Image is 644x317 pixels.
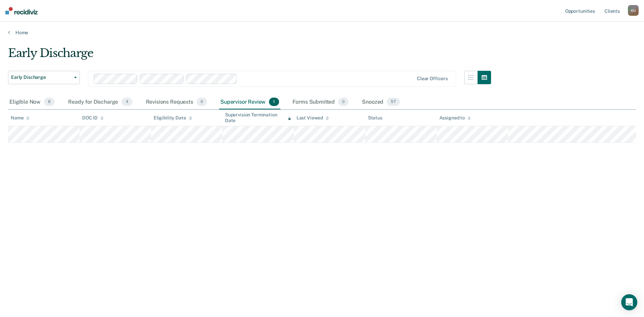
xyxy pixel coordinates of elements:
[338,98,348,106] span: 0
[145,95,208,110] div: Revisions Requests0
[361,95,401,110] div: Snoozed57
[387,98,400,106] span: 57
[121,98,132,106] span: 4
[225,112,291,123] div: Supervision Termination Date
[82,115,104,121] div: DOC ID
[154,115,192,121] div: Eligibility Date
[628,5,639,16] div: K U
[67,95,133,110] div: Ready for Discharge4
[628,5,639,16] button: KU
[5,7,38,14] img: Recidiviz
[11,115,30,121] div: Name
[368,115,382,121] div: Status
[8,95,56,110] div: Eligible Now8
[297,115,329,121] div: Last Viewed
[197,98,207,106] span: 0
[621,294,637,310] div: Open Intercom Messenger
[439,115,471,121] div: Assigned to
[44,98,55,106] span: 8
[8,71,80,84] button: Early Discharge
[8,30,636,36] a: Home
[11,74,71,80] span: Early Discharge
[8,46,491,65] div: Early Discharge
[269,98,279,106] span: 1
[417,76,448,82] div: Clear officers
[291,95,350,110] div: Forms Submitted0
[219,95,280,110] div: Supervisor Review1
